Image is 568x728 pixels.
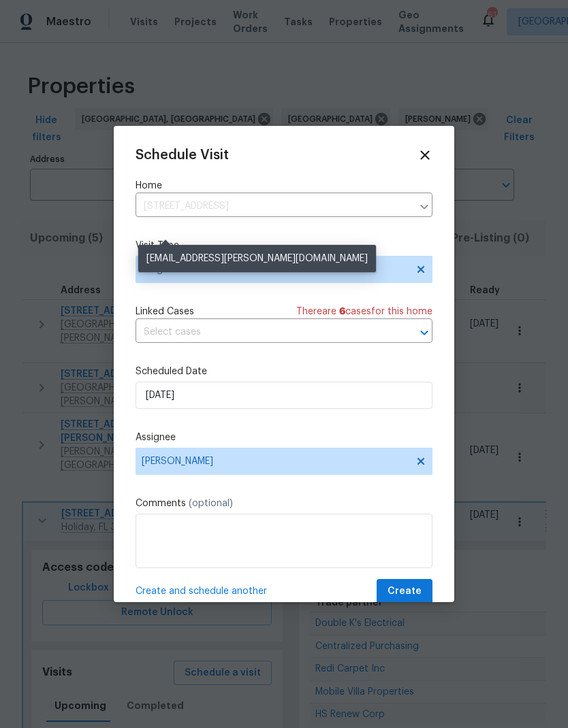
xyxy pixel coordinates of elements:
[415,323,434,342] button: Open
[136,322,394,343] input: Select cases
[138,245,376,272] div: [EMAIL_ADDRESS][PERSON_NAME][DOMAIN_NAME]
[377,579,432,604] button: Create
[136,431,432,444] label: Assignee
[136,365,432,378] label: Scheduled Date
[136,148,229,162] span: Schedule Visit
[189,499,233,508] span: (optional)
[339,307,345,316] span: 6
[296,305,432,318] span: There are case s for this home
[142,456,409,467] span: [PERSON_NAME]
[388,583,422,600] span: Create
[136,196,412,217] input: Enter in an address
[136,305,194,318] span: Linked Cases
[136,382,432,409] input: M/D/YYYY
[136,584,267,598] span: Create and schedule another
[136,179,432,193] label: Home
[136,497,432,510] label: Comments
[417,148,432,163] span: Close
[136,239,432,252] label: Visit Type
